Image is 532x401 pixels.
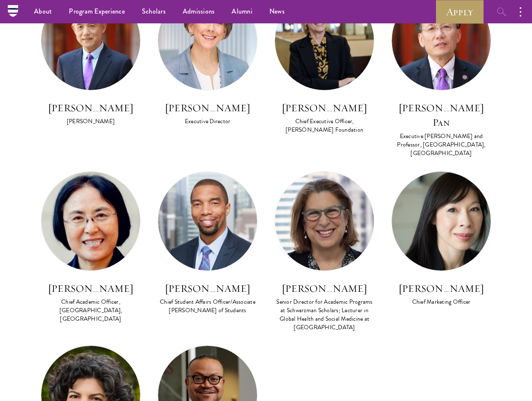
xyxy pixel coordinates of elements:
div: Chief Marketing Officer [391,298,491,306]
div: [PERSON_NAME] [41,117,141,126]
h3: [PERSON_NAME] [41,101,141,115]
a: [PERSON_NAME] Senior Director for Academic Programs at Schwarzman Scholars; Lecturer in Global He... [274,171,374,333]
div: Senior Director for Academic Programs at Schwarzman Scholars; Lecturer in Global Health and Socia... [274,298,374,332]
div: Chief Executive Officer, [PERSON_NAME] Foundation [274,117,374,134]
h3: [PERSON_NAME] [41,281,141,296]
h3: [PERSON_NAME] [158,281,258,296]
h3: [PERSON_NAME] [274,281,374,296]
h3: [PERSON_NAME] Pan [391,101,491,130]
div: Chief Student Affairs Officer/Associate [PERSON_NAME] of Students [158,298,258,315]
div: Executive Director [158,117,258,126]
a: [PERSON_NAME] Chief Marketing Officer [391,171,491,307]
h3: [PERSON_NAME] [274,101,374,115]
div: Executive [PERSON_NAME] and Professor, [GEOGRAPHIC_DATA], [GEOGRAPHIC_DATA] [391,132,491,158]
h3: [PERSON_NAME] [158,101,258,115]
div: Chief Academic Officer, [GEOGRAPHIC_DATA], [GEOGRAPHIC_DATA] [41,298,141,323]
h3: [PERSON_NAME] [391,281,491,296]
a: [PERSON_NAME] Chief Student Affairs Officer/Associate [PERSON_NAME] of Students [158,171,258,316]
a: [PERSON_NAME] Chief Academic Officer, [GEOGRAPHIC_DATA], [GEOGRAPHIC_DATA] [41,171,141,324]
